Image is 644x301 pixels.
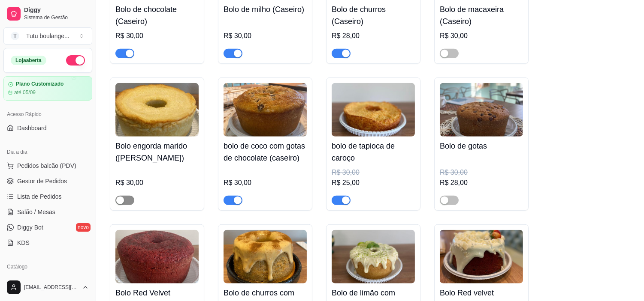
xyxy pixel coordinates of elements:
[3,159,92,173] button: Pedidos balcão (PDV)
[17,124,47,132] span: Dashboard
[332,167,415,178] div: R$ 30,00
[3,260,92,274] div: Catálogo
[440,167,523,178] div: R$ 30,00
[17,223,43,232] span: Diggy Bot
[3,236,92,250] a: KDS
[115,31,199,41] div: R$ 30,00
[26,32,70,40] div: Tutu boulange ...
[332,140,415,164] h4: bolo de tapioca de caroço
[3,277,92,298] button: [EMAIL_ADDRESS][DOMAIN_NAME]
[440,3,523,27] h4: Bolo de macaxeira (Caseiro)
[66,55,85,66] button: Alterar Status
[17,177,67,185] span: Gestor de Pedidos
[24,14,89,21] span: Sistema de Gestão
[17,238,30,247] span: KDS
[115,230,199,283] img: product-image
[224,3,307,15] h4: Bolo de milho (Caseiro)
[3,190,92,203] a: Lista de Pedidos
[224,140,307,164] h4: bolo de coco com gotas de chocolate (caseiro)
[3,145,92,159] div: Dia a dia
[224,178,307,188] div: R$ 30,00
[3,27,92,45] button: Select a team
[24,6,89,14] span: Diggy
[440,140,523,152] h4: Bolo de gotas
[3,3,92,24] a: DiggySistema de Gestão
[332,83,415,137] img: product-image
[17,161,76,170] span: Pedidos balcão (PDV)
[224,83,307,137] img: product-image
[14,89,36,96] article: até 05/09
[3,107,92,121] div: Acesso Rápido
[224,230,307,283] img: product-image
[440,230,523,283] img: product-image
[440,178,523,188] div: R$ 28,00
[3,121,92,135] a: Dashboard
[17,208,55,216] span: Salão / Mesas
[3,221,92,234] a: Diggy Botnovo
[17,192,62,201] span: Lista de Pedidos
[3,205,92,219] a: Salão / Mesas
[115,140,199,164] h4: Bolo engorda marido ([PERSON_NAME])
[440,31,523,41] div: R$ 30,00
[332,3,415,27] h4: Bolo de churros (Caseiro)
[224,31,307,41] div: R$ 30,00
[16,81,63,87] article: Plano Customizado
[11,56,46,65] div: Loja aberta
[332,230,415,283] img: product-image
[11,32,19,40] span: T
[332,31,415,41] div: R$ 28,00
[3,174,92,188] a: Gestor de Pedidos
[115,178,199,188] div: R$ 30,00
[3,76,92,101] a: Plano Customizadoaté 05/09
[332,178,415,188] div: R$ 25,00
[115,83,199,137] img: product-image
[24,284,79,291] span: [EMAIL_ADDRESS][DOMAIN_NAME]
[440,83,523,137] img: product-image
[115,3,199,27] h4: Bolo de chocolate (Caseiro)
